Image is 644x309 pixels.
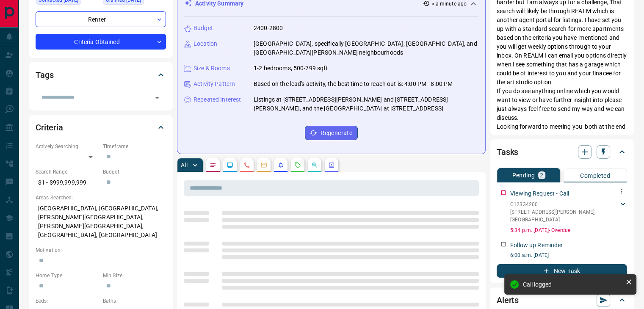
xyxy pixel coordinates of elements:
[523,281,622,288] div: Call logged
[181,162,188,168] p: All
[36,121,63,134] h2: Criteria
[103,297,166,305] p: Baths:
[254,24,283,33] p: 2400-2800
[497,264,627,278] button: New Task
[36,117,166,138] div: Criteria
[254,39,478,57] p: [GEOGRAPHIC_DATA], specifically [GEOGRAPHIC_DATA], [GEOGRAPHIC_DATA], and [GEOGRAPHIC_DATA][PERSO...
[294,162,301,168] svg: Requests
[103,168,166,176] p: Budget:
[510,199,627,225] div: C12334200[STREET_ADDRESS][PERSON_NAME],[GEOGRAPHIC_DATA]
[510,201,619,208] p: C12334200
[103,143,166,150] p: Timeframe:
[497,142,627,162] div: Tasks
[510,208,619,223] p: [STREET_ADDRESS][PERSON_NAME] , [GEOGRAPHIC_DATA]
[260,162,267,168] svg: Emails
[36,34,166,50] div: Criteria Obtained
[311,162,318,168] svg: Opportunities
[193,64,230,73] p: Size & Rooms
[227,162,233,168] svg: Lead Browsing Activity
[36,272,99,279] p: Home Type:
[193,80,235,88] p: Activity Pattern
[497,293,519,307] h2: Alerts
[210,162,216,168] svg: Notes
[254,64,328,73] p: 1-2 bedrooms, 500-799 sqft
[540,172,543,178] p: 2
[103,272,166,279] p: Min Size:
[36,65,166,85] div: Tags
[510,251,627,259] p: 6:00 a.m. [DATE]
[36,168,99,176] p: Search Range:
[36,11,166,27] div: Renter
[254,80,453,88] p: Based on the lead's activity, the best time to reach out is: 4:00 PM - 8:00 PM
[328,162,335,168] svg: Agent Actions
[36,201,166,242] p: [GEOGRAPHIC_DATA], [GEOGRAPHIC_DATA], [PERSON_NAME][GEOGRAPHIC_DATA], [PERSON_NAME][GEOGRAPHIC_DA...
[193,39,217,48] p: Location
[36,176,99,190] p: $1 - $999,999,999
[254,95,478,113] p: Listings at [STREET_ADDRESS][PERSON_NAME] and [STREET_ADDRESS][PERSON_NAME], and the [GEOGRAPHIC_...
[510,226,627,234] p: 5:34 p.m. [DATE] - Overdue
[36,194,166,201] p: Areas Searched:
[510,189,569,198] p: Viewing Request - Call
[36,68,53,82] h2: Tags
[580,173,610,179] p: Completed
[512,172,535,178] p: Pending
[36,297,99,305] p: Beds:
[497,145,518,159] h2: Tasks
[510,241,563,250] p: Follow up Reminder
[193,95,241,104] p: Repeated Interest
[36,143,99,150] p: Actively Searching:
[277,162,284,168] svg: Listing Alerts
[151,92,163,104] button: Open
[193,24,213,33] p: Budget
[305,126,358,140] button: Regenerate
[36,246,166,254] p: Motivation:
[243,162,250,168] svg: Calls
